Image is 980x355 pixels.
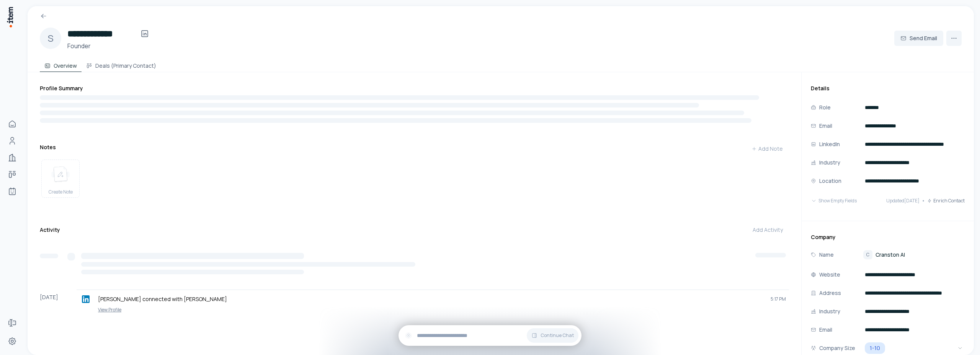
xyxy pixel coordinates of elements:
img: create note [51,166,70,183]
p: LinkedIn [819,140,840,148]
div: C [863,250,872,259]
button: Add Activity [746,222,789,238]
p: Website [819,270,840,279]
span: 5:17 PM [771,296,786,302]
a: CCranston AI [863,250,905,259]
p: Email [819,326,832,334]
span: Cranston AI [875,251,905,259]
a: Settings [5,334,20,349]
button: create noteCreate Note [41,160,80,198]
h3: Activity [40,226,60,234]
button: More actions [946,31,962,46]
button: Overview [40,57,82,72]
p: Name [819,251,834,259]
a: Home [5,116,20,132]
a: Contacts [5,133,20,148]
p: Industry [819,307,840,316]
p: Email [819,122,832,130]
div: Add Note [751,145,783,153]
button: Enrich Contact [927,193,965,208]
span: Create Note [49,189,73,195]
a: deals [5,167,20,182]
h3: Notes [40,143,56,151]
h3: Founder [67,41,152,50]
p: Role [819,103,831,112]
span: Updated [DATE] [886,198,920,204]
a: Companies [5,150,20,165]
a: View Profile [80,307,786,313]
button: Show Empty Fields [811,193,857,208]
a: Agents [5,184,20,199]
button: Add Note [745,141,789,156]
div: Continue Chat [399,325,581,346]
span: Send Email [910,34,937,42]
h3: Details [811,85,965,92]
div: [DATE] [40,290,77,316]
button: Deals (Primary Contact) [82,57,161,72]
p: Industry [819,158,840,167]
p: Company Size [819,344,855,352]
div: S [40,28,61,49]
p: Location [819,177,841,185]
img: Item Brain Logo [6,6,14,28]
img: linkedin logo [82,295,90,303]
button: Send Email [894,31,943,46]
h3: Profile Summary [40,85,789,92]
h3: Company [811,233,965,241]
button: Continue Chat [527,328,578,343]
p: Address [819,289,841,297]
span: Continue Chat [541,332,574,339]
a: Forms [5,315,20,331]
p: [PERSON_NAME] connected with [PERSON_NAME] [98,295,764,303]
